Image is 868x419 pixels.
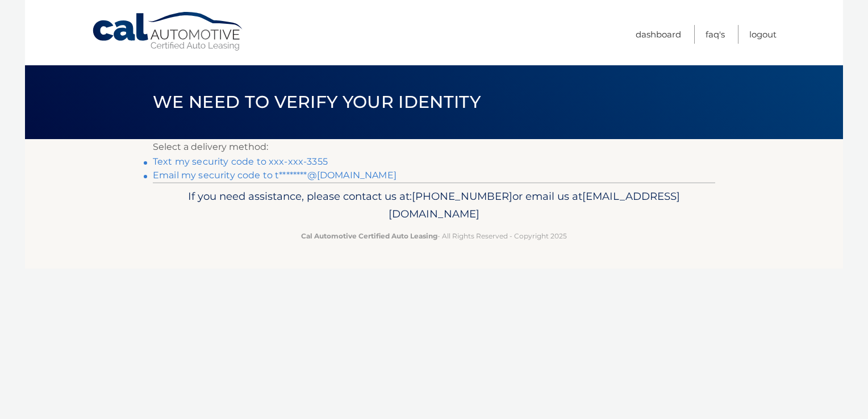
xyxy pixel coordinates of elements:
[153,156,328,167] a: Text my security code to xxx-xxx-3355
[153,139,715,155] p: Select a delivery method:
[706,25,725,44] a: FAQ's
[153,170,397,181] a: Email my security code to t********@[DOMAIN_NAME]
[91,11,245,52] a: Cal Automotive
[412,190,512,203] span: [PHONE_NUMBER]
[160,187,708,224] p: If you need assistance, please contact us at: or email us at
[153,91,481,112] span: We need to verify your identity
[301,232,437,240] strong: Cal Automotive Certified Auto Leasing
[749,25,777,44] a: Logout
[160,230,708,242] p: - All Rights Reserved - Copyright 2025
[636,25,681,44] a: Dashboard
